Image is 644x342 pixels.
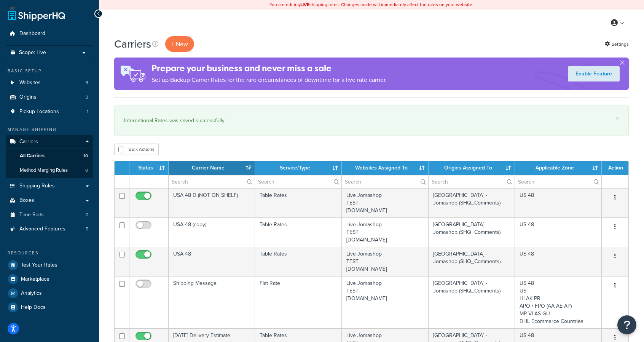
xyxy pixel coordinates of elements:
th: Status: activate to sort column ascending [129,161,169,175]
a: Analytics [6,286,93,300]
li: Time Slots [6,208,93,222]
span: Shipping Rules [19,183,55,189]
li: Origins [6,90,93,104]
span: 3 [86,94,88,101]
span: 0 [85,167,88,174]
a: Settings [605,39,629,50]
span: Websites [19,80,41,86]
th: Websites Assigned To: activate to sort column ascending [342,161,429,175]
li: Pickup Locations [6,105,93,119]
a: Test Your Rates [6,258,93,272]
input: Search [429,175,515,188]
div: Resources [6,250,93,256]
span: Time Slots [19,212,44,218]
span: Marketplace [21,276,49,283]
td: USA 48 D (NOT ON SHELF) [169,188,255,217]
td: Shipping Message [169,276,255,328]
a: Time Slots 0 [6,208,93,222]
a: Dashboard [6,27,93,41]
td: US 48 [515,188,602,217]
li: Advanced Features [6,222,93,236]
span: 5 [86,226,88,232]
button: Open Resource Center [617,315,636,334]
div: International Rates was saved successfully [124,115,619,126]
a: Help Docs [6,300,93,314]
td: USA 48 (copy) [169,217,255,247]
span: Help Docs [21,304,46,311]
td: US 48 [515,247,602,276]
td: Live Jomashop TEST [DOMAIN_NAME] [342,188,429,217]
td: [GEOGRAPHIC_DATA] - Jomashop (SHQ_Comments) [429,188,515,217]
div: Basic Setup [6,68,93,74]
a: Enable Feature [568,66,620,82]
th: Applicable Zone: activate to sort column ascending [515,161,602,175]
td: Table Rates [255,188,341,217]
td: [GEOGRAPHIC_DATA] - Jomashop (SHQ_Comments) [429,217,515,247]
td: Live Jomashop TEST [DOMAIN_NAME] [342,247,429,276]
li: Websites [6,76,93,90]
td: Table Rates [255,247,341,276]
span: Method Merging Rules [20,167,68,174]
td: US 48 [515,217,602,247]
span: Carriers [19,139,38,145]
td: [GEOGRAPHIC_DATA] - Jomashop (SHQ_Comments) [429,276,515,328]
td: Live Jomashop TEST [DOMAIN_NAME] [342,217,429,247]
p: Set up Backup Carrier Rates for the rare circumstances of downtime for a live rate carrier. [151,75,387,85]
input: Search [169,175,255,188]
span: 0 [86,212,88,218]
span: 3 [86,80,88,86]
span: Scope: Live [19,50,46,56]
span: Advanced Features [19,226,65,232]
th: Carrier Name: activate to sort column ascending [169,161,255,175]
a: ShipperHQ Home [8,6,65,21]
td: Table Rates [255,217,341,247]
span: 1 [87,109,88,115]
span: Dashboard [19,30,45,37]
span: Analytics [21,290,42,297]
td: Live Jomashop TEST [DOMAIN_NAME] [342,276,429,328]
th: Service/Type: activate to sort column ascending [255,161,341,175]
input: Search [515,175,601,188]
input: Search [342,175,428,188]
b: LIVE [300,1,309,8]
span: Boxes [19,197,34,204]
div: Manage Shipping [6,126,93,133]
span: All Carriers [20,153,45,159]
button: Bulk Actions [114,144,159,155]
a: × [616,115,619,121]
li: Method Merging Rules [6,163,93,177]
img: ad-rules-rateshop-fe6ec290ccb7230408bd80ed9643f0289d75e0ffd9eb532fc0e269fcd187b520.png [114,58,151,90]
th: Action [602,161,628,175]
th: Origins Assigned To: activate to sort column ascending [429,161,515,175]
input: Search [255,175,341,188]
li: Carriers [6,135,93,178]
td: Flat Rate [255,276,341,328]
span: 10 [83,153,88,159]
a: Carriers [6,135,93,149]
td: [GEOGRAPHIC_DATA] - Jomashop (SHQ_Comments) [429,247,515,276]
a: All Carriers 10 [6,149,93,163]
a: Pickup Locations 1 [6,105,93,119]
td: US 48 US HI AK PR APO / FPO (AA AE AP) MP VI AS GU DHL Ecommerce Countries [515,276,602,328]
a: Origins 3 [6,90,93,104]
a: Shipping Rules [6,179,93,193]
a: Boxes [6,193,93,208]
h1: Carriers [114,37,151,51]
h4: Prepare your business and never miss a sale [151,62,387,75]
li: All Carriers [6,149,93,163]
span: Origins [19,94,37,101]
a: Websites 3 [6,76,93,90]
a: Advanced Features 5 [6,222,93,236]
span: Test Your Rates [21,262,57,268]
a: Method Merging Rules 0 [6,163,93,177]
td: USA 48 [169,247,255,276]
span: Pickup Locations [19,109,59,115]
a: Marketplace [6,272,93,286]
